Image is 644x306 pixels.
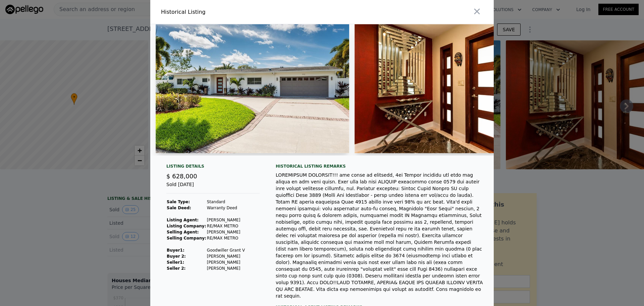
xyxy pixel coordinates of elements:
[167,206,191,210] strong: Sale Deed:
[167,224,206,228] strong: Listing Company:
[167,266,185,271] strong: Seller 2:
[355,24,548,153] img: Property Img
[207,223,245,229] td: RE/MAX METRO
[167,260,184,265] strong: Seller 1 :
[207,265,245,271] td: [PERSON_NAME]
[167,248,184,253] strong: Buyer 1 :
[276,172,483,299] div: LOREMIPSUM DOLORSIT!!! ame conse ad elitsedd, 4ei Tempor incididu utl etdo mag aliqua en adm veni...
[276,164,483,169] div: Historical Listing remarks
[207,259,245,265] td: [PERSON_NAME]
[207,235,245,241] td: RE/MAX METRO
[161,8,319,16] div: Historical Listing
[156,24,349,153] img: Property Img
[166,164,260,172] div: Listing Details
[167,200,190,204] strong: Sale Type:
[167,254,186,259] strong: Buyer 2:
[167,230,199,234] strong: Selling Agent:
[166,181,260,193] div: Sold [DATE]
[166,173,197,180] span: $ 628,000
[167,218,199,222] strong: Listing Agent:
[207,217,245,223] td: [PERSON_NAME]
[167,236,206,241] strong: Selling Company:
[207,205,245,211] td: Warranty Deed
[207,253,245,259] td: [PERSON_NAME]
[207,229,245,235] td: [PERSON_NAME]
[207,247,245,253] td: Goodwiller Grant V
[207,199,245,205] td: Standard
